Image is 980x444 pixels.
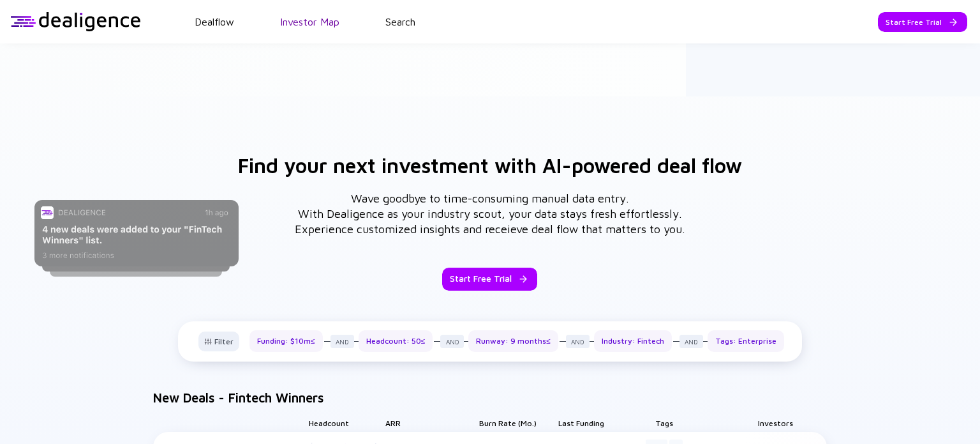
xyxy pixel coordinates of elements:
a: Search [385,16,415,27]
div: Runway: 9 months≤ [468,330,558,352]
div: Funding: $10m≤ [249,330,323,352]
h4: New Deals - Fintech Winners [140,392,323,404]
div: ARR [361,414,425,432]
button: Start Free Trial [878,12,967,32]
div: Headcount: 50≤ [359,330,433,352]
button: Start Free Trial [442,268,537,291]
div: Industry: Fintech [594,330,672,352]
div: Last Funding [540,414,623,432]
h3: Find your next investment with AI-powered deal flow [238,155,742,176]
div: Tags [623,414,706,432]
div: Tags: Enterprise [708,330,784,352]
div: Headcount [297,414,361,432]
div: Wave goodbye to time-consuming manual data entry. With Dealigence as your industry scout, your da... [295,191,685,237]
a: Dealflow [195,16,234,27]
div: Burn Rate (mo.) [476,414,540,432]
a: Investor Map [280,16,339,27]
div: Investors [725,414,827,432]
